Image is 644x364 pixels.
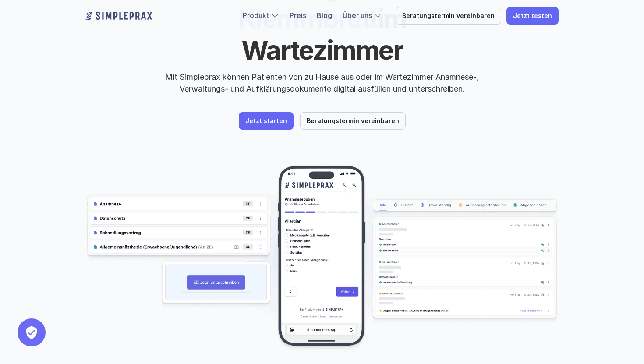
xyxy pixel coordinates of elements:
span: im Wartezimmer [241,3,411,66]
a: Preis [290,11,306,20]
a: Beratungstermin vereinbaren [300,112,406,130]
p: Beratungstermin vereinbaren [402,12,495,20]
p: Mit Simpleprax können Patienten von zu Hause aus oder im Wartezimmer Anamnese-, Verwaltungs- und ... [158,71,486,95]
a: Jetzt starten [239,112,294,130]
a: Über uns [343,11,372,20]
p: Jetzt testen [513,12,552,20]
img: Beispielscreenshots aus der Simpleprax Anwendung [85,165,559,353]
p: Jetzt starten [245,117,287,125]
p: Beratungstermin vereinbaren [307,117,399,125]
a: Jetzt testen [506,7,559,25]
a: Blog [317,11,332,20]
a: Beratungstermin vereinbaren [396,7,501,25]
a: Produkt [243,11,269,20]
